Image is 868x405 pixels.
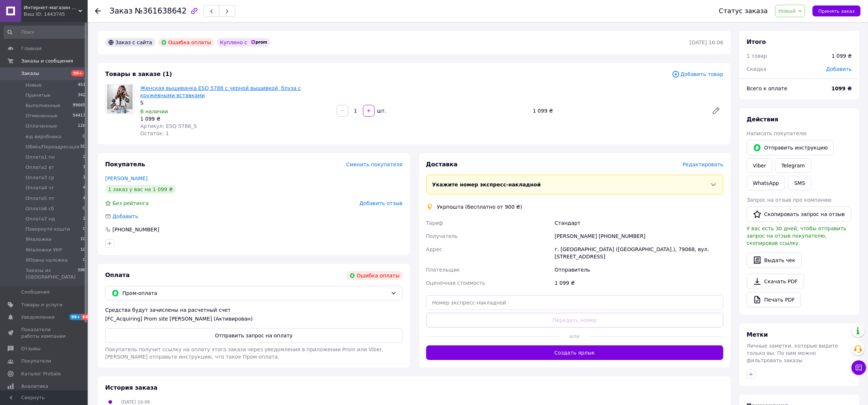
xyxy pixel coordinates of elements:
span: 126 [78,123,85,129]
span: Покупатель [105,161,145,168]
span: Метки [747,331,768,338]
span: Написать покупателю [747,130,807,136]
span: Обмiн/Переадресація [26,144,79,150]
span: Аналитика [21,383,48,390]
span: 10 [80,236,85,243]
span: Оплаченные [26,123,57,129]
span: 99+ [71,70,84,76]
span: 586 [78,267,85,280]
span: Без рейтинга [112,200,149,206]
img: Женская вышиванка ESQ 5786 с черной вышивкой, блуза с кружевными вставками [107,85,132,113]
span: Оплата5 пт [26,195,54,202]
div: 1 099 ₴ [553,276,725,289]
button: Отправить инструкцию [747,140,834,155]
span: 10 [80,247,85,253]
button: Создать ярлык [426,345,724,360]
span: Всего к оплате [747,86,787,91]
b: 1099 ₴ [831,86,852,91]
span: Остаток: 1 [140,130,169,136]
span: 0 [83,205,85,212]
span: 1 [83,216,85,222]
span: Товары в заказе (1) [105,71,172,77]
span: Заказы и сообщения [21,58,73,64]
div: [PERSON_NAME] [PHONE_NUMBER] [553,230,725,243]
span: Оплата1 пн [26,154,55,160]
span: Интернет-магазин «Omoda» [24,4,79,11]
a: WhatsApp [747,176,785,190]
span: Доставка [426,161,458,168]
span: Повернути кошти [26,226,70,232]
div: Средства будут зачислены на расчетный счет [105,306,403,322]
div: г. [GEOGRAPHIC_DATA] ([GEOGRAPHIC_DATA].), 79068, вул. [STREET_ADDRESS] [553,243,725,263]
span: Новый [779,8,796,14]
span: Адрес [426,246,442,252]
span: Принять заказ [818,8,855,14]
span: ЯНаложки [26,236,51,243]
span: Товары и услуги [21,302,62,308]
input: Поиск [4,26,86,39]
span: Показатели работы компании [21,326,68,340]
span: Оплата7 нд [26,216,55,222]
span: Получатель [426,233,458,239]
span: №361638642 [135,7,187,15]
span: Отзывы [21,345,41,352]
span: Артикул: ESQ 5786_S [140,123,197,129]
span: 0 [83,133,85,140]
div: 1 099 ₴ [530,106,706,116]
span: 1 товар [747,53,767,59]
span: 4 [83,195,85,202]
span: Сообщения [21,289,50,295]
span: 1 [83,174,85,181]
span: ЯПовна наложка [26,257,68,264]
div: Укрпошта (бесплатно от 900 ₴) [435,203,524,211]
div: Заказ с сайта [105,38,155,47]
span: 1 [83,164,85,171]
span: 54417 [73,113,85,119]
span: Действия [747,116,779,123]
span: Заказы [21,70,39,77]
div: 1 заказ у вас на 1 099 ₴ [105,185,176,194]
span: Оплата6 сб [26,205,54,212]
button: SMS [788,176,811,190]
a: Печать PDF [747,292,801,307]
span: 2 [83,154,85,160]
button: Чат с покупателем [852,360,866,375]
span: Выполненные [26,102,61,109]
span: Оплата [105,272,130,279]
div: Куплено с [217,38,270,47]
a: Скачать PDF [747,274,804,289]
span: Плательщик [426,267,460,273]
span: Скидка [747,66,766,72]
span: 4 [83,185,85,191]
span: Отмененные [26,113,57,119]
span: Добавить товар [672,70,723,78]
button: Отправить запрос на оплату [105,328,403,343]
div: Вернуться назад [95,7,101,15]
span: Добавить отзыв [359,200,402,206]
img: prom [251,40,267,45]
span: Укажите номер экспресс-накладной [432,182,541,188]
span: У вас есть 30 дней, чтобы отправить запрос на отзыв покупателю, скопировав ссылку. [747,226,846,246]
span: Уведомления [21,314,54,321]
div: Ваш ID: 1443745 [24,11,88,18]
span: Добавить [112,213,138,219]
span: Итого [747,38,766,45]
span: Личные заметки, которые видите только вы. По ним можно фильтровать заказы [747,343,838,363]
span: [DATE] 16:06 [121,400,150,405]
span: Сменить покупателя [346,162,402,167]
span: Редактировать [682,162,723,167]
span: 0 [83,226,85,232]
span: Пром-оплата [122,289,388,297]
span: Заказ [110,7,133,15]
div: Стандарт [553,216,725,230]
div: Отправитель [553,263,725,276]
div: S [140,99,331,106]
span: Добавить [826,66,852,72]
span: 66 [81,314,90,320]
div: 1 099 ₴ [140,115,331,122]
div: [PHONE_NUMBER] [112,226,160,233]
a: Редактировать [709,103,723,118]
div: [FC_Acquiring] Prom site [PERSON_NAME] (Активирован) [105,315,403,322]
span: Оценочная стоимость [426,280,486,286]
span: Каталог ProSale [21,371,61,377]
